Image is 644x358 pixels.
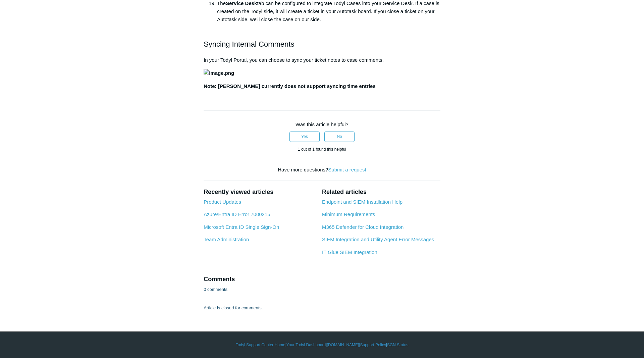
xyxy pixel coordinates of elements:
[322,199,402,205] a: Endpoint and SIEM Installation Help
[204,224,279,230] a: Microsoft Entra ID Single Sign-On
[204,237,249,242] a: Team Administration
[286,342,326,348] a: Your Todyl Dashboard
[322,249,377,255] a: IT Glue SIEM Integration
[204,275,440,284] h2: Comments
[289,132,320,142] button: This article was helpful
[324,132,355,142] button: This article was not helpful
[204,211,270,217] a: Azure/Entra ID Error 7000215
[204,56,440,64] p: In your Todyl Portal, you can choose to sync your ticket notes to case comments.
[204,38,440,50] h2: Syncing Internal Comments
[327,342,359,348] a: [DOMAIN_NAME]
[322,211,375,217] a: Minimum Requirements
[204,188,315,197] h2: Recently viewed articles
[204,83,376,89] strong: Note: [PERSON_NAME] currently does not support syncing time entries
[298,147,346,152] span: 1 out of 1 found this helpful
[296,121,348,127] span: Was this article helpful?
[204,166,440,174] div: Have more questions?
[236,342,285,348] a: Todyl Support Center Home
[204,199,241,205] a: Product Updates
[127,342,517,348] div: | | | |
[360,342,386,348] a: Support Policy
[204,286,227,293] p: 0 comments
[204,305,263,311] p: Article is closed for comments.
[387,342,408,348] a: SGN Status
[322,237,434,242] a: SIEM Integration and Utility Agent Error Messages
[226,0,257,6] strong: Service Desk
[322,224,404,230] a: M365 Defender for Cloud Integration
[328,167,366,172] a: Submit a request
[322,188,440,197] h2: Related articles
[204,69,234,77] img: image.png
